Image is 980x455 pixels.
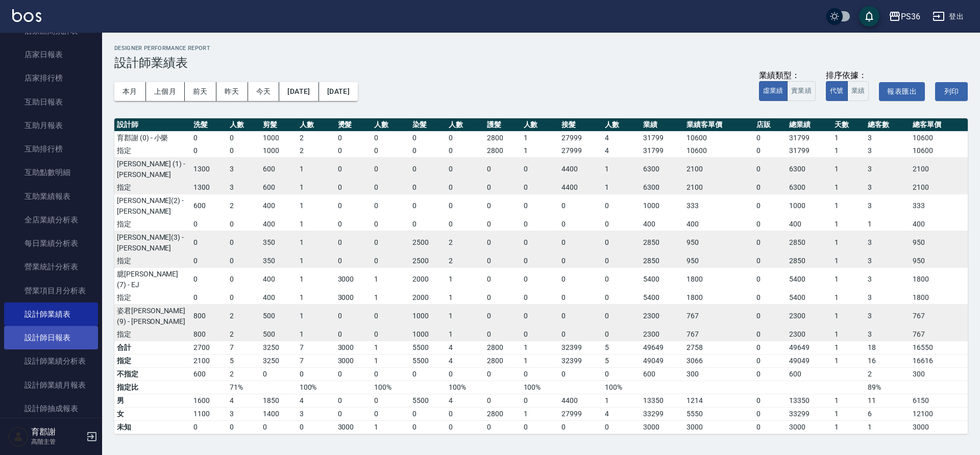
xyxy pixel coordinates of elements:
td: 0 [484,328,521,341]
img: Person [8,426,29,447]
td: 1 [832,304,865,328]
td: 2800 [484,131,521,144]
td: 0 [446,157,484,181]
td: 0 [410,218,446,231]
td: 1 [297,218,335,231]
th: 人數 [446,118,484,132]
td: 1 [832,291,865,305]
td: 1 [297,291,335,305]
td: 0 [754,291,787,305]
td: 1 [865,218,911,231]
td: 0 [602,194,641,218]
td: 3000 [335,267,372,291]
td: 10600 [684,144,753,158]
td: 0 [335,218,372,231]
td: 27999 [559,131,602,144]
td: 0 [521,231,559,255]
td: 0 [521,181,559,194]
td: 31799 [787,144,832,158]
td: 0 [372,328,410,341]
td: 4 [602,144,641,158]
td: 3 [865,144,911,158]
td: 3000 [335,291,372,305]
td: 1000 [641,194,684,218]
a: 互助月報表 [4,114,98,137]
th: 店販 [754,118,787,132]
table: a dense table [114,118,968,434]
td: 指定 [114,328,191,341]
td: 0 [602,267,641,291]
td: 1 [832,328,865,341]
td: 育郡謝 (0) - 小樂 [114,131,191,144]
td: 2850 [787,255,832,268]
td: 0 [372,131,410,144]
td: 0 [335,231,372,255]
td: 0 [191,267,227,291]
td: 3 [227,181,260,194]
td: 2300 [641,304,684,328]
td: 500 [260,304,297,328]
button: 本月 [114,82,146,101]
td: 2800 [484,144,521,158]
td: 2300 [787,304,832,328]
td: 0 [559,328,602,341]
td: 0 [602,291,641,305]
td: 0 [521,304,559,328]
td: 800 [191,328,227,341]
td: 0 [521,255,559,268]
td: 0 [559,304,602,328]
div: PS36 [901,10,920,23]
td: 0 [410,157,446,181]
td: 0 [754,157,787,181]
td: 2100 [684,181,753,194]
td: 500 [260,328,297,341]
td: 0 [559,291,602,305]
td: 400 [684,218,753,231]
h3: 設計師業績表 [114,56,968,70]
td: 2850 [641,255,684,268]
button: 列印 [935,82,968,101]
a: 設計師業績月報表 [4,373,98,397]
td: 2000 [410,291,446,305]
td: 0 [335,131,372,144]
td: 0 [754,218,787,231]
td: 1 [832,255,865,268]
td: 0 [559,255,602,268]
td: 指定 [114,291,191,305]
div: 業績類型： [759,70,816,81]
td: 0 [754,131,787,144]
td: 0 [484,304,521,328]
td: 767 [684,304,753,328]
td: 0 [446,218,484,231]
td: 5400 [787,291,832,305]
td: 2500 [410,255,446,268]
td: 800 [191,304,227,328]
button: 前天 [185,82,216,101]
td: 5400 [787,267,832,291]
td: 0 [335,194,372,218]
td: 5400 [641,267,684,291]
th: 接髮 [559,118,602,132]
button: 上個月 [146,82,185,101]
td: 2100 [910,181,968,194]
a: 設計師業績分析表 [4,349,98,373]
th: 人數 [521,118,559,132]
td: 1 [297,181,335,194]
td: 1300 [191,157,227,181]
td: 0 [521,157,559,181]
td: 1800 [684,267,753,291]
button: save [859,6,879,27]
td: 0 [446,131,484,144]
td: 2 [446,255,484,268]
td: 1 [297,157,335,181]
td: 0 [372,144,410,158]
th: 剪髮 [260,118,297,132]
td: 0 [227,291,260,305]
td: 1 [832,218,865,231]
td: 3 [865,231,911,255]
td: 臆[PERSON_NAME] (7) - EJ [114,267,191,291]
a: 營業項目月分析表 [4,279,98,302]
td: 0 [602,328,641,341]
td: 10600 [910,131,968,144]
td: 0 [754,304,787,328]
